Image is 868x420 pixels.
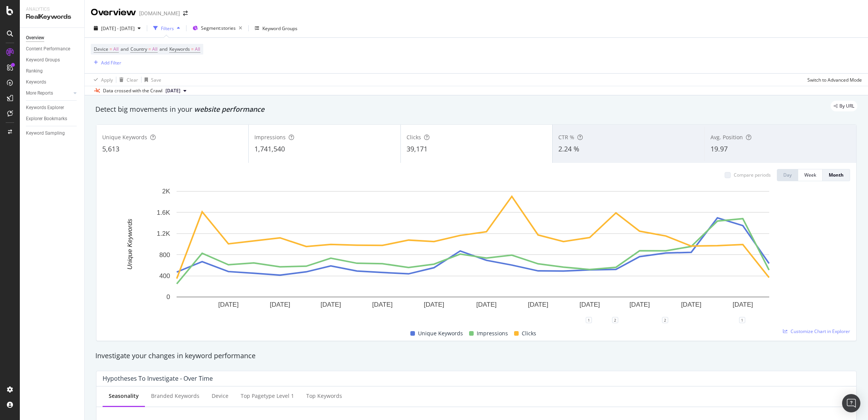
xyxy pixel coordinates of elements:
span: 39,171 [407,144,428,153]
div: Data crossed with the Crawl [103,87,162,94]
div: arrow-right-arrow-left [183,11,188,16]
text: 2K [162,188,170,195]
button: Week [798,169,823,181]
div: Compare periods [734,172,771,178]
text: [DATE] [476,301,497,308]
span: Device [94,46,108,52]
text: [DATE] [372,301,393,308]
button: [DATE] [162,86,190,95]
text: [DATE] [579,301,600,308]
div: Keywords Explorer [26,104,64,112]
div: More Reports [26,89,53,97]
div: Add Filter [101,60,121,66]
span: = [191,46,194,52]
div: Seasonality [109,392,139,400]
div: Top Keywords [306,392,342,400]
span: Unique Keywords [102,134,147,141]
div: Investigate your changes in keyword performance [95,351,857,361]
a: Keyword Groups [26,56,79,64]
button: Switch to Advanced Mode [804,74,862,86]
div: Ranking [26,67,43,75]
text: [DATE] [681,301,702,308]
div: Content Performance [26,45,70,53]
div: Filters [161,25,174,32]
div: Keywords [26,78,46,86]
span: Unique Keywords [418,329,463,338]
span: Segment: stories [201,25,236,31]
span: [DATE] - [DATE] [101,25,135,32]
a: Customize Chart in Explorer [783,328,850,335]
span: Impressions [254,134,286,141]
text: [DATE] [629,301,650,308]
div: Week [804,172,816,178]
a: Overview [26,34,79,42]
text: Unique Keywords [126,219,133,270]
a: Explorer Bookmarks [26,115,79,123]
div: [DOMAIN_NAME] [139,10,180,17]
text: [DATE] [733,301,753,308]
span: = [109,46,112,52]
div: Apply [101,77,113,83]
text: 400 [159,272,170,280]
button: Clear [116,74,138,86]
div: 1 [586,317,592,323]
span: By URL [839,104,854,108]
a: More Reports [26,89,71,97]
span: Clicks [522,329,536,338]
div: Keyword Groups [262,25,297,32]
button: Apply [91,74,113,86]
div: Clear [127,77,138,83]
text: 1.6K [157,209,170,216]
span: Keywords [169,46,190,52]
button: Keyword Groups [252,22,301,34]
div: RealKeywords [26,13,78,21]
text: 800 [159,251,170,259]
span: All [113,44,119,55]
a: Keywords [26,78,79,86]
button: Filters [150,22,183,34]
div: Overview [91,6,136,19]
a: Ranking [26,67,79,75]
span: and [159,46,167,52]
div: Overview [26,34,44,42]
span: and [121,46,129,52]
a: Keywords Explorer [26,104,79,112]
span: Customize Chart in Explorer [791,328,850,335]
text: 1.2K [157,230,170,237]
div: Explorer Bookmarks [26,115,67,123]
button: Month [823,169,850,181]
div: Top pagetype Level 1 [241,392,294,400]
span: = [148,46,151,52]
span: 2025 Aug. 11th [166,87,180,94]
span: 19.97 [710,144,728,153]
button: Segment:stories [190,22,245,34]
div: Keyword Sampling [26,129,65,137]
button: Day [777,169,798,181]
text: [DATE] [424,301,444,308]
svg: A chart. [103,187,844,320]
div: 2 [612,317,618,323]
button: [DATE] - [DATE] [91,22,144,34]
div: Day [783,172,792,178]
div: Month [829,172,844,178]
div: Device [212,392,228,400]
a: Keyword Sampling [26,129,79,137]
text: [DATE] [528,301,548,308]
a: Content Performance [26,45,79,53]
div: Analytics [26,6,78,13]
span: 1,741,540 [254,144,285,153]
div: Open Intercom Messenger [842,394,860,412]
button: Save [141,74,161,86]
span: Impressions [477,329,508,338]
text: 0 [167,293,170,301]
span: 5,613 [102,144,119,153]
span: All [152,44,158,55]
div: Branded Keywords [151,392,199,400]
div: Save [151,77,161,83]
span: Clicks [407,134,421,141]
div: 1 [739,317,745,323]
span: All [195,44,200,55]
span: 2.24 % [558,144,579,153]
button: Add Filter [91,58,121,67]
